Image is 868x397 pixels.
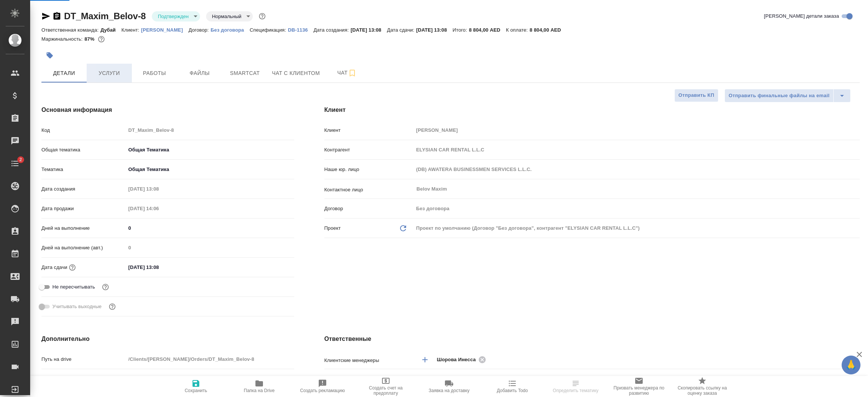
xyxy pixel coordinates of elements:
p: [DATE] 13:08 [351,27,387,33]
span: Детали [46,69,82,78]
span: Smartcat [227,69,263,78]
button: Определить тематику [544,376,607,397]
button: Нормальный [210,13,244,20]
p: Дней на выполнение [41,224,126,232]
span: Файлы [182,69,218,78]
p: Наше юр. лицо [324,166,414,173]
div: Подтвержден [152,11,200,21]
p: Тематика [41,166,126,173]
button: Добавить Todo [481,376,544,397]
button: Создать рекламацию [291,376,354,397]
a: 2 [2,154,28,173]
input: ✎ Введи что-нибудь [126,262,192,273]
div: split button [724,89,851,102]
input: Пустое поле [126,203,192,214]
input: Пустое поле [126,242,294,253]
button: Выбери, если сб и вс нужно считать рабочими днями для выполнения заказа. [107,302,117,311]
span: Скопировать ссылку на оценку заказа [675,385,729,396]
div: Общая Тематика [126,163,294,176]
button: Если добавить услуги и заполнить их объемом, то дата рассчитается автоматически [67,263,77,272]
span: Чат [329,68,365,78]
button: Скопировать ссылку для ЯМессенджера [41,12,50,21]
p: К оплате: [506,27,530,33]
span: Определить тематику [553,388,598,393]
span: 2 [15,156,26,163]
span: Отправить финальные файлы на email [729,92,830,100]
p: Без договора [211,27,250,33]
div: Общая Тематика [126,144,294,156]
h4: Ответственные [324,334,860,344]
div: Подтвержден [206,11,253,21]
span: Шорова Инесса [437,356,480,363]
button: Скопировать ссылку [52,12,61,21]
span: Призвать менеджера по развитию [612,385,666,396]
div: Дубай [414,373,860,385]
p: Спецификация: [250,27,288,33]
button: Подтвержден [156,13,191,20]
button: Папка на Drive [228,376,291,397]
a: DT_Maxim_Belov-8 [64,11,146,21]
p: Код [41,127,126,134]
p: Дата создания: [313,27,350,33]
input: Пустое поле [414,144,860,155]
p: Клиент: [121,27,141,33]
div: Проект по умолчанию (Договор "Без договора", контрагент "ELYSIAN CAR RENTAL L.L.C") [414,222,860,235]
h4: Клиент [324,105,860,115]
input: Пустое поле [414,203,860,214]
p: Договор: [188,27,211,33]
button: Отправить КП [674,89,718,102]
p: 87% [84,36,96,42]
p: Дата создания [41,185,126,193]
input: ✎ Введи что-нибудь [126,373,294,384]
input: Пустое поле [126,183,192,194]
button: Скопировать ссылку на оценку заказа [671,376,734,397]
p: Путь на drive [41,356,126,363]
p: Общая тематика [41,146,126,154]
p: Дата сдачи [41,264,67,271]
span: Учитывать выходные [52,303,102,310]
a: DB-1136 [288,26,313,33]
p: Контактное лицо [324,186,414,194]
p: Дата сдачи: [387,27,416,33]
p: Дней на выполнение (авт.) [41,244,126,252]
p: Договор [324,205,414,212]
p: 8 804,00 AED [530,27,567,33]
span: 🙏 [845,357,857,373]
button: Заявка на доставку [417,376,481,397]
h4: Основная информация [41,105,294,115]
p: 8 804,00 AED [469,27,506,33]
p: Клиентские менеджеры [324,357,414,364]
span: [PERSON_NAME] детали заказа [764,12,839,20]
p: Дата продажи [41,205,126,212]
span: Не пересчитывать [52,283,95,291]
input: Пустое поле [126,354,294,365]
button: Создать счет на предоплату [354,376,417,397]
span: Папка на Drive [244,388,275,393]
span: Добавить Todo [497,388,528,393]
h4: Дополнительно [41,334,294,344]
p: Контрагент [324,146,414,154]
p: DB-1136 [288,27,313,33]
button: Сохранить [164,376,228,397]
a: [PERSON_NAME] [141,26,189,33]
button: 1060.00 AED; [96,34,106,44]
p: [DATE] 13:08 [416,27,453,33]
span: Сохранить [185,388,207,393]
span: Отправить КП [679,91,714,100]
input: Пустое поле [414,164,860,175]
div: Шорова Инесса [437,355,488,364]
span: Создать рекламацию [300,388,345,393]
button: Добавить тэг [41,47,58,64]
p: Клиент [324,127,414,134]
button: Призвать менеджера по развитию [607,376,671,397]
span: Работы [136,69,173,78]
button: 🙏 [842,356,860,374]
span: Чат с клиентом [272,69,320,78]
p: Ответственная команда [324,375,380,383]
a: Без договора [211,26,250,33]
p: [PERSON_NAME] [141,27,189,33]
p: Итого: [452,27,469,33]
p: Маржинальность: [41,36,84,42]
p: Путь [41,375,126,383]
button: Отправить финальные файлы на email [724,89,834,102]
